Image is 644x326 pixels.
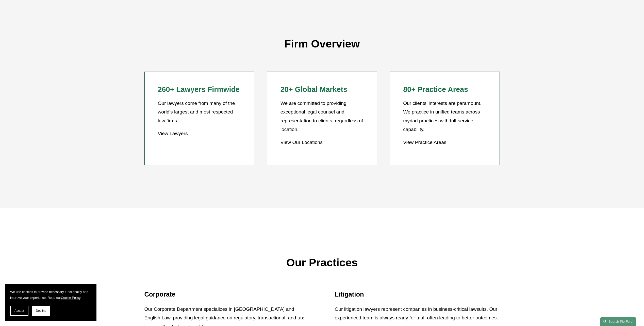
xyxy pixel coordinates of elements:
a: View Practice Areas [403,140,446,145]
a: Cookie Policy [61,296,80,300]
a: Search this site [600,317,636,326]
span: Accept [14,309,24,313]
p: Our Practices [144,253,500,273]
a: View Our Locations [280,140,323,145]
h2: Corporate [144,290,309,298]
h2: Litigation [335,290,500,298]
a: View Lawyers [158,131,188,136]
p: Our clients’ interests are paramount. We practice in unified teams across myriad practices with f... [403,99,486,134]
span: Decline [36,309,46,313]
button: Decline [32,306,50,316]
h2: 260+ Lawyers Firmwide [158,85,241,94]
h2: 20+ Global Markets [280,85,364,94]
p: We are committed to providing exceptional legal counsel and representation to clients, regardless... [280,99,364,134]
p: We use cookies to provide necessary functionality and improve your experience. Read our . [10,289,91,301]
p: Our litigation lawyers represent companies in business-critical lawsuits. Our experienced team is... [335,305,500,322]
p: Firm Overview [144,34,500,54]
section: Cookie banner [5,284,96,321]
button: Accept [10,306,28,316]
h2: 80+ Practice Areas [403,85,486,94]
p: Our lawyers come from many of the world's largest and most respected law firms. [158,99,241,125]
